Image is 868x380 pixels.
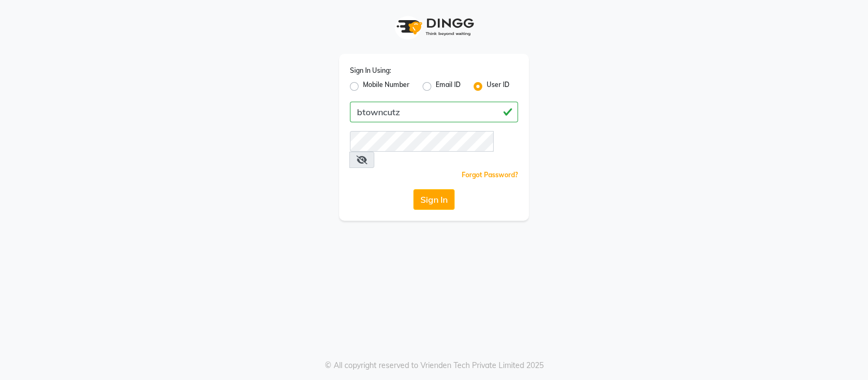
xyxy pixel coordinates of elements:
input: Username [350,102,518,122]
label: Mobile Number [363,80,410,93]
input: Username [350,131,494,152]
label: Sign In Using: [350,66,391,76]
label: User ID [487,80,509,93]
a: Forgot Password? [462,171,518,179]
button: Sign In [413,189,455,210]
img: logo1.svg [391,11,477,43]
label: Email ID [436,80,461,93]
